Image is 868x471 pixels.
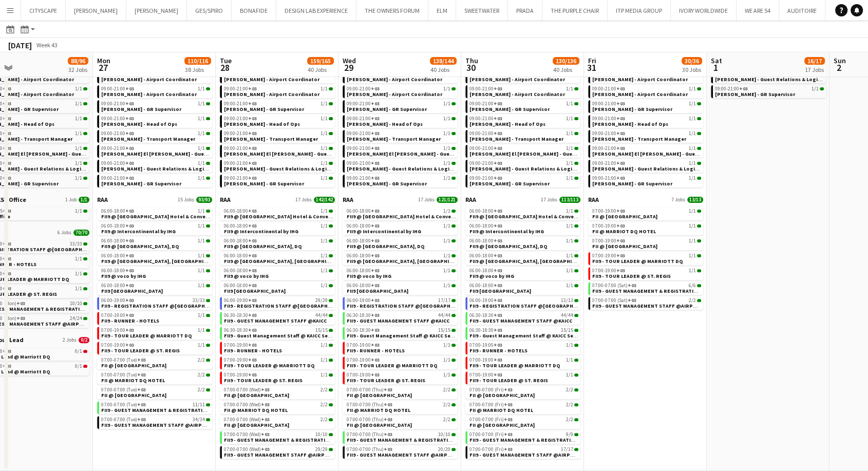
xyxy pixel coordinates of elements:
[276,1,356,21] button: DESIGN LAB EXPERIENCE
[542,1,608,21] button: THE PURPLE CHAIR
[66,1,126,21] button: [PERSON_NAME]
[21,1,66,21] button: CITYSCAPE
[8,40,32,50] div: [DATE]
[608,1,671,21] button: ITP MEDIA GROUP
[779,1,825,21] button: AUDITOIRE
[737,1,779,21] button: WE ARE 54
[356,1,428,21] button: THE OWNERS FORUM
[187,1,232,21] button: GES/SPIRO
[126,1,187,21] button: [PERSON_NAME]
[456,1,508,21] button: SWEETWATER
[34,41,60,49] span: Week 43
[232,1,276,21] button: BONAFIDE
[508,1,542,21] button: PRADA
[671,1,737,21] button: IVORY WORLDWIDE
[428,1,456,21] button: ELM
